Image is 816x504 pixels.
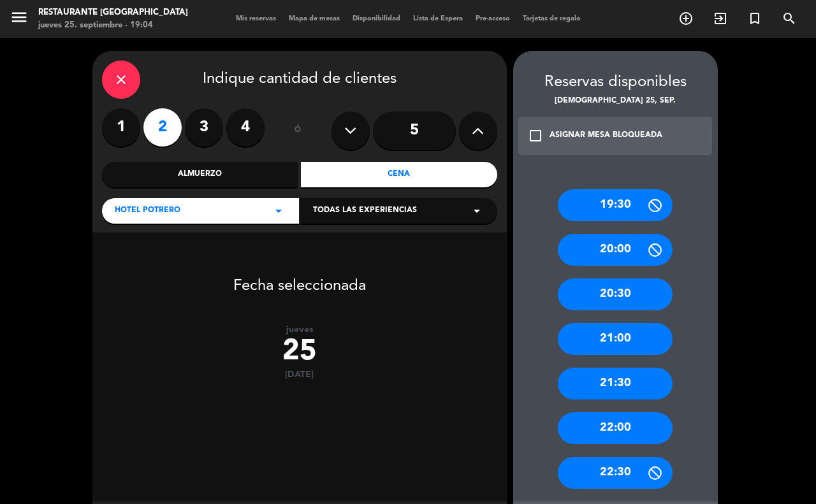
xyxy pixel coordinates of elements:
[313,205,417,217] span: Todas las experiencias
[102,61,497,99] div: Indique cantidad de clientes
[92,258,507,299] div: Fecha seleccionada
[407,15,469,22] span: Lista de Espera
[558,457,673,489] div: 22:30
[713,11,728,26] i: exit_to_app
[185,108,223,147] label: 3
[550,129,662,142] div: ASIGNAR MESA BLOQUEADA
[678,11,694,26] i: add_circle_outline
[346,15,407,22] span: Disponibilidad
[10,8,29,31] button: menu
[229,15,282,22] span: Mis reservas
[516,15,587,22] span: Tarjetas de regalo
[102,108,140,147] label: 1
[143,108,182,147] label: 2
[115,205,180,217] span: Hotel Potrero
[38,19,188,32] div: jueves 25. septiembre - 19:04
[301,162,497,187] div: Cena
[92,335,507,370] div: 25
[528,128,543,143] i: check_box_outline_blank
[558,412,673,444] div: 22:00
[92,324,507,335] div: jueves
[92,370,507,380] div: [DATE]
[747,11,762,26] i: turned_in_not
[513,95,718,108] div: [DEMOGRAPHIC_DATA] 25, sep.
[282,15,346,22] span: Mapa de mesas
[558,189,673,221] div: 19:30
[513,70,718,95] div: Reservas disponibles
[226,108,265,147] label: 4
[469,203,484,219] i: arrow_drop_down
[558,234,673,266] div: 20:00
[113,72,129,87] i: close
[558,323,673,355] div: 21:00
[271,203,286,219] i: arrow_drop_down
[277,108,319,153] div: ó
[782,11,797,26] i: search
[469,15,516,22] span: Pre-acceso
[38,6,188,19] div: Restaurante [GEOGRAPHIC_DATA]
[102,162,298,187] div: Almuerzo
[558,368,673,400] div: 21:30
[10,8,29,27] i: menu
[558,278,673,310] div: 20:30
